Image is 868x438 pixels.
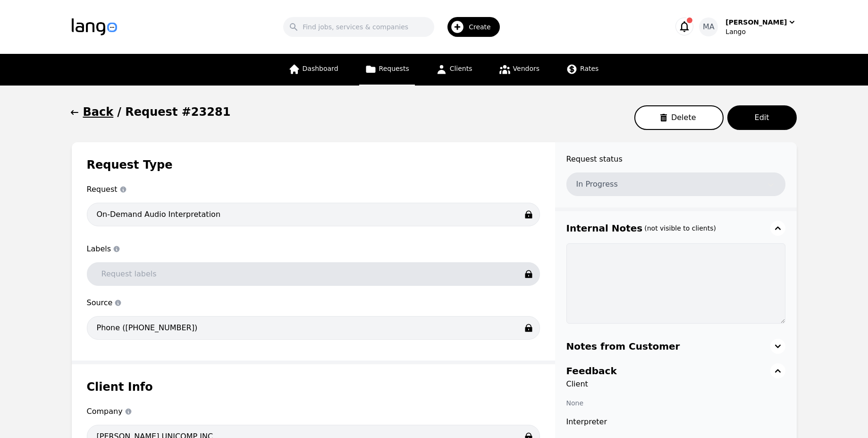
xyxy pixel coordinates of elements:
[283,17,434,37] input: Find jobs, services & companies
[566,416,785,428] span: Interpreter
[725,17,787,27] div: [PERSON_NAME]
[634,105,724,130] button: Delete
[566,378,785,390] span: Client
[283,54,344,86] a: Dashboard
[359,54,415,86] a: Requests
[566,364,617,378] h3: Feedback
[83,104,114,120] h1: Back
[699,17,796,36] button: MA[PERSON_NAME]Lango
[469,22,497,32] span: Create
[566,154,785,165] span: Request status
[303,65,338,72] span: Dashboard
[566,399,584,407] span: None
[703,21,715,33] span: MA
[513,65,539,72] span: Vendors
[87,184,540,195] span: Request
[450,65,472,72] span: Clients
[379,65,409,72] span: Requests
[580,65,598,72] span: Rates
[434,13,506,41] button: Create
[87,243,540,255] span: Labels
[566,340,680,353] h3: Notes from Customer
[72,18,117,35] img: Logo
[117,104,230,120] h1: / Request #23281
[727,105,797,130] button: Edit
[87,157,540,172] h1: Request Type
[430,54,478,86] a: Clients
[725,27,796,36] div: Lango
[87,379,540,395] h1: Client Info
[566,222,643,235] h3: Internal Notes
[87,297,540,309] span: Source
[493,54,545,86] a: Vendors
[87,406,540,417] span: Company
[72,104,114,120] button: Back
[644,223,716,233] h3: (not visible to clients)
[560,54,604,86] a: Rates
